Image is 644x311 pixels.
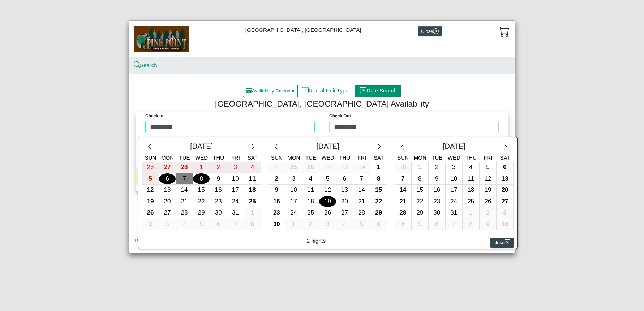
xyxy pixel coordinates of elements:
button: 18 [463,185,480,196]
button: 10 [285,185,302,196]
button: 9 [480,219,497,230]
button: 23 [268,207,285,219]
div: 16 [429,185,445,196]
div: 7 [353,173,370,185]
button: 24 [268,162,285,173]
div: 8 [193,173,210,185]
button: 6 [429,219,446,230]
div: 6 [159,173,176,185]
span: Thu [339,155,351,161]
div: 16 [268,196,285,207]
button: 20 [497,185,514,196]
div: 2 [268,173,285,185]
button: 8 [370,173,387,185]
button: 7 [353,173,370,185]
div: 29 [412,207,428,219]
svg: chevron right [502,143,509,150]
div: 22 [193,196,210,207]
div: 26 [142,162,159,173]
button: 26 [319,207,336,219]
div: 22 [412,196,428,207]
div: 17 [227,185,244,196]
button: 28 [176,207,193,219]
button: 21 [395,196,412,208]
svg: x square [505,239,510,245]
div: 28 [176,207,193,219]
div: 28 [353,207,370,219]
div: 1 [412,162,428,173]
button: 4 [302,173,319,185]
button: 21 [353,196,370,208]
div: 15 [412,185,428,196]
div: 4 [336,219,353,230]
div: 5 [142,173,159,185]
button: 23 [210,196,227,208]
button: 11 [302,185,319,196]
button: 31 [446,207,463,219]
div: 2 [302,219,319,230]
button: 24 [227,196,244,208]
div: 7 [446,219,462,230]
div: 5 [480,162,496,173]
button: 22 [370,196,387,208]
button: 23 [429,196,446,208]
div: 28 [395,207,411,219]
div: 3 [227,162,244,173]
div: 10 [497,219,513,230]
button: 17 [446,185,463,196]
div: 21 [395,196,411,207]
button: 29 [353,162,370,173]
div: 18 [244,185,261,196]
div: [DATE] [284,141,372,154]
button: 13 [336,185,353,196]
button: 14 [353,185,370,196]
button: 18 [302,196,319,208]
div: 7 [176,173,193,185]
div: 24 [285,207,302,219]
button: 27 [319,162,336,173]
div: 13 [159,185,176,196]
div: 12 [142,185,159,196]
div: 23 [268,207,285,219]
button: 1 [370,162,387,173]
button: 26 [142,207,159,219]
div: 27 [497,196,513,207]
span: Mon [287,155,300,161]
button: 13 [497,173,514,185]
div: 9 [429,173,445,185]
button: 13 [159,185,176,196]
button: 14 [176,185,193,196]
span: Fri [357,155,366,161]
button: 29 [370,207,387,219]
button: 7 [395,173,412,185]
button: 26 [480,196,497,208]
span: Thu [213,155,224,161]
div: 2 [142,219,159,230]
button: 5 [193,219,210,230]
div: 25 [285,162,302,173]
button: 12 [142,185,159,196]
button: 1 [463,207,480,219]
div: 29 [193,207,210,219]
button: 28 [353,207,370,219]
div: 26 [319,207,336,219]
div: 18 [463,185,479,196]
button: chevron left [142,141,158,154]
span: Tue [432,155,442,161]
h6: 2 nights [307,238,326,244]
div: 8 [244,219,261,230]
button: 4 [463,162,480,173]
button: 2 [210,162,227,173]
button: 30 [429,207,446,219]
button: chevron right [245,141,261,154]
div: 5 [353,219,370,230]
span: Sun [145,155,156,161]
svg: chevron left [273,143,280,150]
button: 28 [176,162,193,173]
